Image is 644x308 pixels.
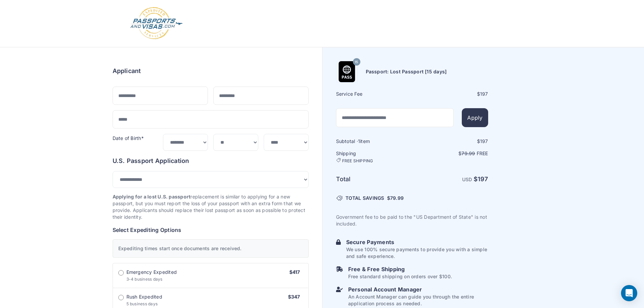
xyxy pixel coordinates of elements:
h6: Subtotal · item [336,138,411,145]
p: An Account Manager can guide you through the entire application process as needed. [348,293,488,307]
span: $347 [288,294,300,300]
p: Government fee to be paid to the "US Department of State" is not included. [336,214,488,227]
h6: Free & Free Shipping [348,265,452,273]
div: Open Intercom Messenger [621,285,637,301]
h6: Select Expediting Options [113,226,309,234]
h6: Total [336,174,411,184]
h6: Applicant [113,66,141,76]
span: FREE SHIPPING [342,158,373,164]
span: $417 [289,269,300,275]
div: $ [413,91,488,97]
span: Rush Expedited [126,293,162,300]
img: Product Name [336,61,357,82]
h6: Service Fee [336,91,411,97]
span: 197 [478,175,488,183]
div: $ [413,138,488,145]
p: Free standard shipping on orders over $100. [348,273,452,280]
span: 5 business days [126,301,158,306]
span: 3-4 business days [126,277,163,282]
p: replacement is similar to applying for a new passport, but you must report the loss of your passp... [113,193,309,220]
span: 1 [358,138,360,144]
span: USD [462,176,472,182]
p: We use 100% secure payments to provide you with a simple and safe experience. [346,246,488,260]
span: 15 [355,58,358,67]
h6: Secure Payments [346,238,488,246]
span: 79.99 [390,195,404,201]
h6: U.S. Passport Application [113,156,309,166]
h6: Personal Account Manager [348,285,488,293]
h6: Shipping [336,150,411,164]
span: Free [477,150,488,156]
span: Emergency Expedited [126,269,177,276]
strong: Applying for a lost U.S. passport [113,194,191,199]
span: TOTAL SAVINGS [345,195,384,202]
span: 197 [480,138,488,144]
p: $ [413,150,488,157]
span: $ [387,195,404,202]
h6: Passport: Lost Passport [15 days] [366,68,447,75]
strong: $ [474,175,488,183]
button: Apply [462,108,488,127]
label: Date of Birth* [113,135,144,141]
div: Expediting times start once documents are received. [113,239,309,258]
span: 79.99 [461,150,475,156]
img: Logo [129,7,183,40]
span: 197 [480,91,488,97]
